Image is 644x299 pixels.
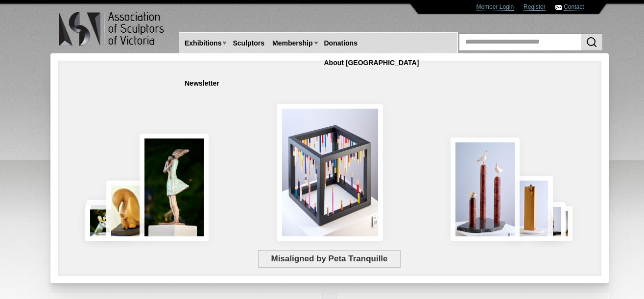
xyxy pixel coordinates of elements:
[564,3,584,11] a: Contact
[476,3,514,11] a: Member Login
[555,5,562,10] img: Contact ASV
[508,176,553,241] img: Little Frog. Big Climb
[524,3,546,11] a: Register
[451,138,520,241] img: Rising Tides
[320,54,423,72] a: About [GEOGRAPHIC_DATA]
[320,34,361,52] a: Donations
[181,74,223,92] a: Newsletter
[229,34,268,52] a: Sculptors
[58,10,166,48] img: logo.png
[586,36,597,48] img: Search
[140,134,209,241] img: Connection
[181,34,225,52] a: Exhibitions
[277,104,383,241] img: Misaligned
[258,250,401,268] span: Misaligned by Peta Tranquille
[268,34,316,52] a: Membership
